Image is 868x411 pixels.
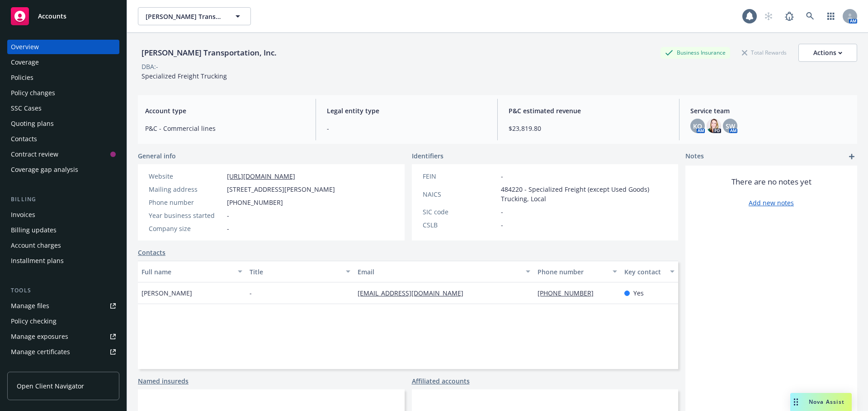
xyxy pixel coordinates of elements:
span: - [501,207,503,217]
span: KO [693,121,702,131]
div: Contract review [11,147,58,162]
div: FEIN [423,171,497,181]
span: Notes [685,151,704,162]
span: Open Client Navigator [17,381,84,391]
div: Policies [11,70,33,85]
div: Phone number [149,198,223,207]
div: Quoting plans [11,116,54,131]
a: [PHONE_NUMBER] [538,289,601,297]
div: Drag to move [790,393,802,411]
span: SW [726,121,735,131]
a: add [846,151,857,162]
div: CSLB [423,220,497,230]
button: Key contact [621,261,678,282]
div: Billing updates [11,223,57,237]
div: Policy changes [11,86,55,100]
div: Overview [11,40,39,54]
div: Key contact [624,267,665,277]
a: Invoices [7,208,119,222]
span: Legal entity type [327,106,486,115]
div: Account charges [11,238,61,253]
a: Quoting plans [7,116,119,131]
a: Policy checking [7,314,119,328]
span: Identifiers [412,151,443,161]
a: Policy changes [7,86,119,100]
div: Email [358,267,520,277]
span: General info [138,151,176,161]
span: [PHONE_NUMBER] [227,198,283,207]
span: [PERSON_NAME] [142,288,192,298]
div: Invoices [11,208,35,222]
div: Manage exposures [11,329,68,344]
a: Affiliated accounts [412,376,470,386]
span: Yes [633,288,644,298]
div: Billing [7,195,119,204]
button: Title [246,261,354,282]
button: Phone number [534,261,620,282]
span: P&C - Commercial lines [145,124,305,133]
div: SIC code [423,207,497,217]
button: [PERSON_NAME] Transportation, Inc. [138,7,251,25]
span: Service team [690,106,850,115]
span: P&C estimated revenue [509,106,668,115]
a: Coverage gap analysis [7,162,119,177]
div: Coverage gap analysis [11,162,78,177]
a: Coverage [7,55,119,69]
a: Report a Bug [780,7,798,25]
div: Phone number [538,267,607,277]
a: Contacts [7,132,119,146]
div: Year business started [149,211,223,220]
a: Manage claims [7,360,119,374]
div: Full name [142,267,232,277]
div: Company size [149,224,223,233]
a: Manage certificates [7,345,119,359]
a: Search [801,7,819,25]
span: - [501,171,503,181]
div: SSC Cases [11,101,42,115]
span: 484220 - Specialized Freight (except Used Goods) Trucking, Local [501,185,668,203]
div: Contacts [11,132,37,146]
a: [EMAIL_ADDRESS][DOMAIN_NAME] [358,289,471,297]
div: Manage claims [11,360,57,374]
div: Manage files [11,299,49,313]
div: DBA: - [142,62,158,71]
div: [PERSON_NAME] Transportation, Inc. [138,47,280,59]
span: Account type [145,106,305,115]
span: - [227,224,229,233]
span: [PERSON_NAME] Transportation, Inc. [146,12,224,21]
div: NAICS [423,189,497,199]
div: Business Insurance [660,47,730,58]
a: Contacts [138,248,165,257]
span: - [250,288,252,298]
a: Add new notes [749,198,794,208]
a: Manage exposures [7,329,119,344]
a: [URL][DOMAIN_NAME] [227,172,295,180]
span: $23,819.80 [509,124,668,133]
span: - [501,220,503,230]
span: - [327,124,486,133]
div: Installment plans [11,254,64,268]
button: Actions [798,44,857,62]
span: Specialized Freight Trucking [142,72,227,80]
a: Account charges [7,238,119,253]
span: Accounts [38,13,66,20]
button: Nova Assist [790,393,852,411]
span: [STREET_ADDRESS][PERSON_NAME] [227,185,335,194]
div: Actions [813,44,842,61]
a: Installment plans [7,254,119,268]
span: There are no notes yet [731,176,811,187]
div: Title [250,267,340,277]
div: Manage certificates [11,345,70,359]
span: - [227,211,229,220]
a: Policies [7,70,119,85]
a: Overview [7,40,119,54]
a: Start snowing [759,7,778,25]
a: Accounts [7,4,119,29]
a: Manage files [7,299,119,313]
button: Email [354,261,534,282]
div: Coverage [11,55,39,69]
a: Contract review [7,147,119,162]
a: Switch app [822,7,840,25]
div: Tools [7,286,119,295]
span: Nova Assist [809,398,844,406]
